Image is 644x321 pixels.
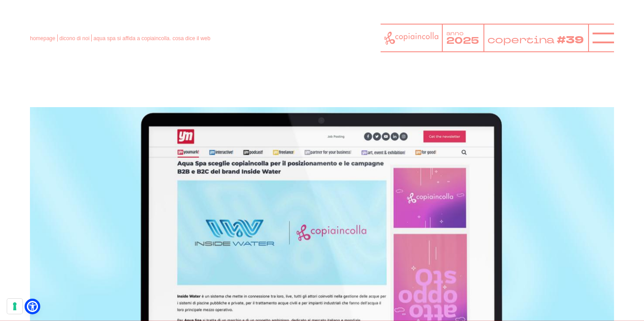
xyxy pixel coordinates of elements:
[59,35,89,42] a: dicono di noi
[446,30,464,37] tspan: anno
[27,301,38,312] a: Open Accessibility Menu
[446,34,479,47] tspan: 2025
[487,33,555,46] tspan: copertina
[30,35,55,42] a: homepage
[93,35,210,42] span: aqua spa si affida a copiaincolla. cosa dice il web
[7,299,22,314] button: Le tue preferenze relative al consenso per le tecnologie di tracciamento
[557,33,584,47] tspan: #39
